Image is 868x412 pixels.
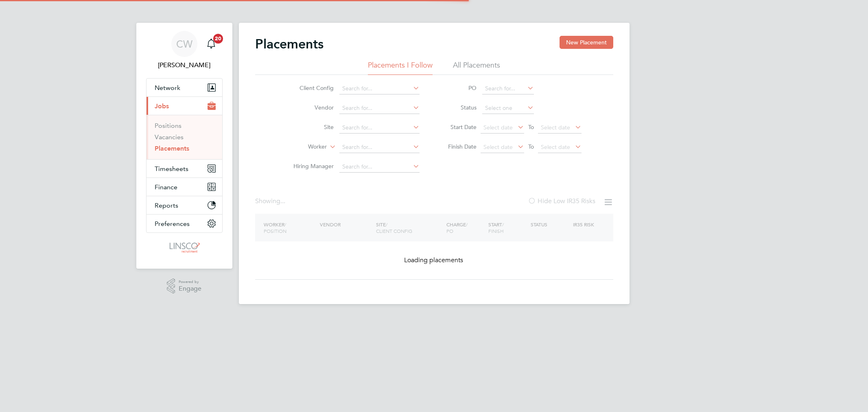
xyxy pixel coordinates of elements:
[155,202,178,209] span: Reports
[287,104,334,111] label: Vendor
[287,162,334,170] label: Hiring Manager
[440,123,477,131] label: Start Date
[255,36,324,52] h2: Placements
[339,142,420,153] input: Search for...
[155,145,189,152] a: Placements
[179,278,201,285] span: Powered by
[453,60,500,75] li: All Placements
[255,197,287,206] div: Showing
[146,115,222,159] div: Jobs
[483,143,513,151] span: Select date
[136,23,232,269] nav: Main navigation
[560,36,613,49] button: New Placement
[213,34,223,44] span: 20
[155,133,184,141] a: Vacancies
[440,104,477,111] label: Status
[440,84,477,92] label: PO
[146,97,222,115] button: Jobs
[155,102,169,110] span: Jobs
[280,143,327,151] label: Worker
[526,122,536,132] span: To
[155,84,180,92] span: Network
[146,160,222,178] button: Timesheets
[146,241,223,254] a: Go to home page
[339,122,420,134] input: Search for...
[482,103,534,114] input: Select one
[146,79,222,96] button: Network
[287,84,334,92] label: Client Config
[482,83,534,94] input: Search for...
[287,123,334,131] label: Site
[155,122,181,129] a: Positions
[203,31,219,57] a: 20
[155,165,188,173] span: Timesheets
[167,278,201,294] a: Powered byEngage
[339,83,420,94] input: Search for...
[483,124,513,131] span: Select date
[146,178,222,196] button: Finance
[526,141,536,152] span: To
[146,60,223,70] span: Chloe Whittall
[176,39,192,49] span: CW
[179,285,201,292] span: Engage
[339,161,420,173] input: Search for...
[528,197,595,205] label: Hide Low IR35 Risks
[368,60,433,75] li: Placements I Follow
[155,220,190,228] span: Preferences
[280,197,285,205] span: ...
[167,241,201,254] img: linsco-logo-retina.png
[440,143,477,150] label: Finish Date
[146,196,222,214] button: Reports
[339,103,420,114] input: Search for...
[155,183,177,191] span: Finance
[146,31,223,70] a: CW[PERSON_NAME]
[541,143,570,151] span: Select date
[146,215,222,232] button: Preferences
[541,124,570,131] span: Select date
